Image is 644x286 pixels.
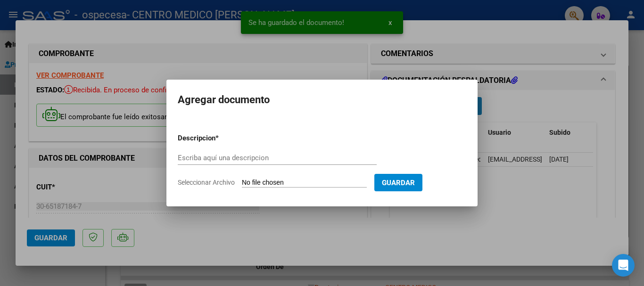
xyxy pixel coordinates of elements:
[178,179,235,186] span: Seleccionar Archivo
[178,91,466,109] h2: Agregar documento
[382,179,415,187] span: Guardar
[612,254,635,277] div: Open Intercom Messenger
[178,133,264,144] p: Descripcion
[374,174,422,191] button: Guardar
